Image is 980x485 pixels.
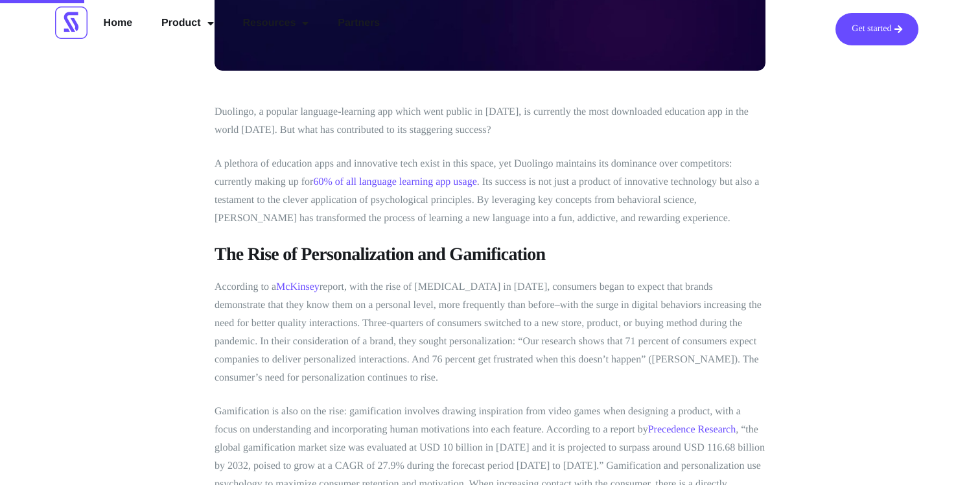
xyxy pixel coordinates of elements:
[835,13,918,45] a: Get started
[152,13,223,34] a: Product
[215,103,765,139] p: Duolingo, a popular language-learning app which went public in [DATE], is currently the most down...
[215,278,765,387] p: According to a report, with the rise of [MEDICAL_DATA] in [DATE], consumers began to expect that ...
[852,25,891,34] span: Get started
[94,13,142,34] a: Home
[328,13,390,34] a: Partners
[215,243,765,266] h3: The Rise of Personalization and Gamification
[233,13,319,34] a: Resources
[55,6,87,39] img: Scrimmage Square Icon Logo
[648,424,736,435] a: Precedence Research
[276,281,320,292] a: McKinsey
[215,155,765,228] p: A plethora of education apps and innovative tech exist in this space, yet Duolingo maintains its ...
[313,176,476,187] a: 60% of all language learning app usage
[94,13,390,34] nav: Menu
